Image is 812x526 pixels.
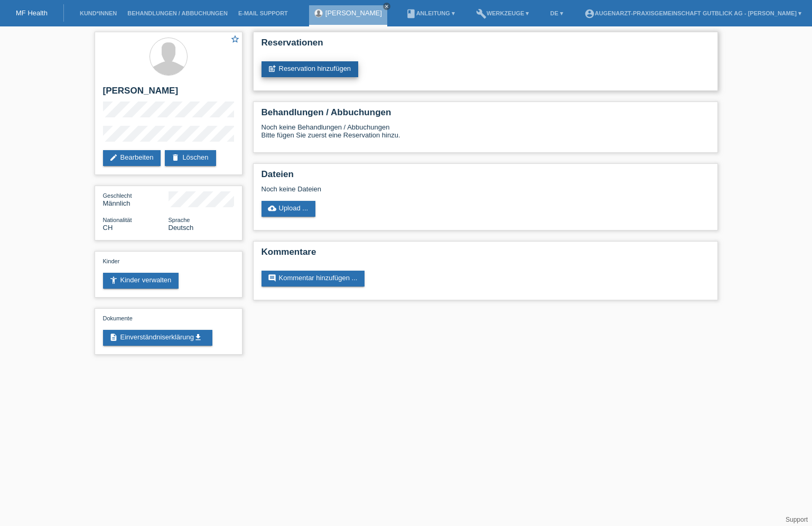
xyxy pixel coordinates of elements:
[122,10,233,16] a: Behandlungen / Abbuchungen
[103,192,132,199] span: Geschlecht
[262,185,584,193] div: Noch keine Dateien
[268,274,276,282] i: comment
[169,217,190,223] span: Sprache
[471,10,535,16] a: buildWerkzeuge ▾
[400,10,460,16] a: bookAnleitung ▾
[476,8,487,19] i: build
[103,224,113,232] span: Schweiz
[230,34,240,45] a: star_border
[786,516,808,523] a: Support
[384,4,389,9] i: close
[233,10,293,16] a: E-Mail Support
[103,330,212,346] a: descriptionEinverständniserklärungget_app
[171,153,180,162] i: delete
[103,258,120,264] span: Kinder
[325,9,382,17] a: [PERSON_NAME]
[103,86,234,101] h2: [PERSON_NAME]
[74,10,122,16] a: Kund*innen
[262,61,359,77] a: post_addReservation hinzufügen
[165,150,216,166] a: deleteLöschen
[262,247,710,263] h2: Kommentare
[268,64,276,73] i: post_add
[230,34,240,44] i: star_border
[545,10,568,16] a: DE ▾
[169,224,194,232] span: Deutsch
[103,191,169,207] div: Männlich
[109,276,118,284] i: accessibility_new
[262,38,710,53] h2: Reservationen
[262,107,710,123] h2: Behandlungen / Abbuchungen
[262,169,710,185] h2: Dateien
[109,333,118,342] i: description
[584,8,595,19] i: account_circle
[103,273,179,289] a: accessibility_newKinder verwalten
[383,3,390,10] a: close
[579,10,807,16] a: account_circleAugenarzt-Praxisgemeinschaft Gutblick AG - [PERSON_NAME] ▾
[103,315,133,321] span: Dokumente
[194,333,202,342] i: get_app
[262,201,316,217] a: cloud_uploadUpload ...
[109,153,118,162] i: edit
[262,271,365,287] a: commentKommentar hinzufügen ...
[268,204,276,213] i: cloud_upload
[103,217,132,223] span: Nationalität
[16,9,48,17] a: MF Health
[406,8,416,19] i: book
[103,150,161,166] a: editBearbeiten
[262,123,710,147] div: Noch keine Behandlungen / Abbuchungen Bitte fügen Sie zuerst eine Reservation hinzu.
